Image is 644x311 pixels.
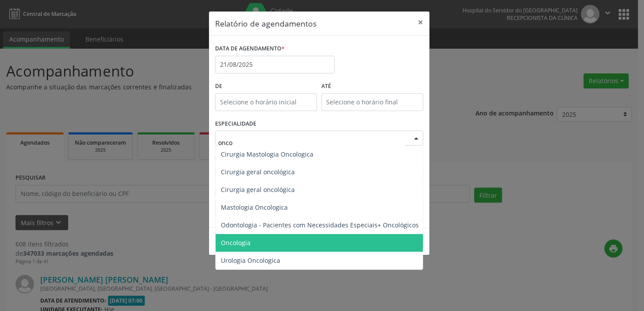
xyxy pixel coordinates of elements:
span: Cirurgia geral oncológica [221,185,295,194]
label: DATA DE AGENDAMENTO [215,42,285,56]
span: Cirurgia Mastologia Oncologica [221,150,313,158]
span: Cirurgia geral oncológica [221,168,295,176]
label: ATÉ [321,80,423,93]
h5: Relatório de agendamentos [215,18,316,29]
span: Oncologia [221,238,251,247]
input: Selecione uma data ou intervalo [215,56,335,73]
input: Selecione o horário final [321,93,423,111]
button: Close [412,12,429,33]
span: Mastologia Oncologica [221,203,288,211]
span: Urologia Oncologica [221,256,280,265]
label: De [215,80,317,93]
label: ESPECIALIDADE [215,117,256,131]
input: Seleciona uma especialidade [218,134,405,151]
input: Selecione o horário inicial [215,93,317,111]
span: Odontologia - Pacientes com Necessidades Especiais+ Oncológicos [221,221,419,229]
